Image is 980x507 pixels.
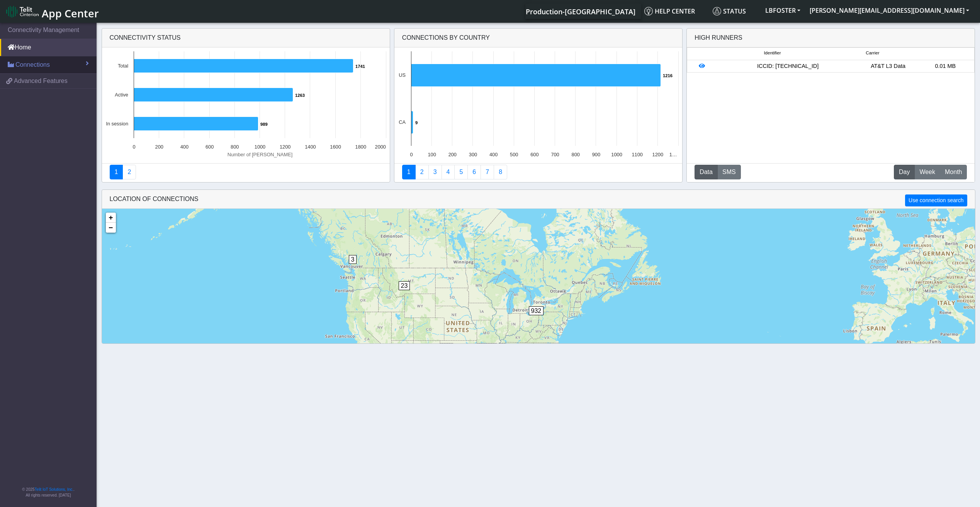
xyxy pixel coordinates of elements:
button: Data [695,165,718,179]
text: 700 [551,152,559,157]
span: Production-[GEOGRAPHIC_DATA] [526,7,635,16]
a: 14 Days Trend [467,165,481,179]
span: App Center [42,6,99,20]
a: Telit IoT Solutions, Inc. [35,487,73,492]
text: 1100 [632,152,642,157]
text: 800 [571,152,579,157]
text: CA [399,119,406,125]
a: Status [710,3,761,19]
span: Connections [15,60,50,69]
text: 1216 [663,73,673,78]
text: 1200 [652,152,663,157]
button: Use connection search [905,194,967,206]
text: 100 [428,152,436,157]
img: knowledge.svg [644,7,653,15]
text: Number of [PERSON_NAME] [227,152,292,157]
span: 23 [399,281,410,290]
text: 1263 [295,93,305,98]
text: 500 [510,152,518,157]
text: 800 [231,144,239,150]
text: 1200 [279,144,290,150]
text: 400 [180,144,188,150]
button: Week [914,165,940,179]
text: 989 [260,122,268,127]
a: Your current platform instance [525,3,635,19]
a: Deployment status [122,165,136,179]
text: 600 [530,152,538,157]
text: 1… [669,152,677,157]
text: 1741 [355,64,365,69]
text: 300 [469,152,477,157]
text: 1000 [611,152,622,157]
a: Connectivity status [110,165,123,179]
div: 0.01 MB [917,62,974,71]
button: LBFOSTER [761,3,805,17]
text: 9 [415,120,418,125]
text: 1800 [355,144,366,150]
span: Help center [644,7,695,15]
nav: Summary paging [110,165,382,179]
text: 900 [592,152,600,157]
span: Month [945,167,962,177]
text: 0 [410,152,413,157]
text: 1600 [330,144,341,150]
div: Connectivity status [102,29,390,47]
text: 400 [489,152,498,157]
a: App Center [6,3,98,20]
span: Week [919,167,935,177]
div: LOCATION OF CONNECTIONS [102,190,975,209]
span: Carrier [866,50,879,56]
text: 600 [205,144,213,150]
nav: Summary paging [402,165,674,179]
button: Month [940,165,967,179]
img: logo-telit-cinterion-gw-new.png [6,5,39,18]
text: 200 [155,144,163,150]
span: Advanced Features [14,76,68,86]
text: 2000 [375,144,386,150]
a: Zoom in [106,213,116,223]
text: 1000 [254,144,265,150]
text: 0 [132,144,135,150]
text: 200 [448,152,456,157]
button: [PERSON_NAME][EMAIL_ADDRESS][DOMAIN_NAME] [805,3,974,17]
a: Connections By Carrier [442,165,455,179]
a: Carrier [415,165,429,179]
a: Usage per Country [428,165,442,179]
span: 932 [529,306,544,315]
text: Active [115,92,128,98]
img: status.svg [713,7,721,15]
a: Zoom out [106,223,116,233]
button: SMS [717,165,741,179]
div: AT&T L3 Data [859,62,917,71]
span: Day [899,167,910,177]
text: US [399,72,406,78]
a: Zero Session [481,165,494,179]
div: ICCID: [TECHNICAL_ID] [716,62,859,71]
a: Connections By Country [402,165,416,179]
div: High Runners [695,33,742,42]
span: Identifier [764,50,781,56]
button: Day [894,165,915,179]
a: Help center [641,3,710,19]
a: Not Connected for 30 days [494,165,507,179]
span: Status [713,7,746,15]
text: In session [106,121,128,127]
span: 3 [349,255,357,264]
text: Total [117,63,128,69]
a: Usage by Carrier [454,165,468,179]
text: 1400 [305,144,316,150]
div: Connections By Country [394,29,682,47]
